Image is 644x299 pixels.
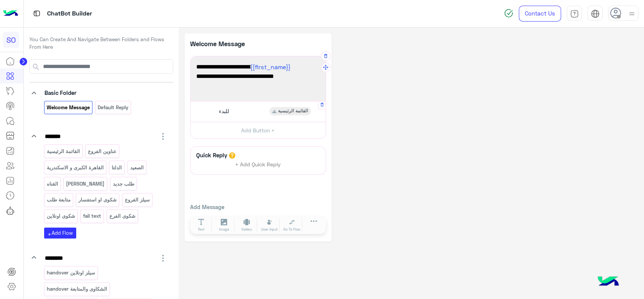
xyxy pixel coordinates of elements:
[321,63,330,72] button: Drag
[567,6,582,22] a: tab
[46,103,90,112] p: Welcome Message
[269,107,311,115] div: القائمة الرئيسية
[66,180,105,188] p: منيو أونلاين
[214,218,235,232] button: Image
[46,180,58,188] p: القناه
[129,163,144,172] p: الصعيد
[46,147,80,156] p: القائمة الرئيسية
[283,227,300,232] span: Go To Flow
[235,161,281,167] span: + Add Quick Reply
[321,51,330,61] button: Delete Message
[504,9,513,18] img: spinner
[46,195,71,204] p: متابعة طلب
[47,232,52,237] i: add
[46,268,95,277] p: سيلز اونلاين handover
[97,103,129,112] p: Default reply
[32,9,41,18] img: tab
[29,36,173,51] p: You Can Create And Navigate Between Folders and Flows From Here
[3,6,18,22] img: Logo
[46,285,108,293] p: الشكاوى والمتابعة handover
[46,163,104,172] p: القاهرة الكبرى و الاسكندرية
[78,195,117,204] p: شكوى او استفسار
[111,163,123,172] p: الدلتا
[3,32,19,48] div: SO
[190,203,326,211] p: Add Message
[198,227,204,232] span: Text
[259,218,280,232] button: User Input
[230,159,286,170] button: + Add Quick Reply
[627,9,636,19] img: profile
[112,180,135,188] p: طلب جديد
[219,108,229,115] span: للبدء
[196,71,320,81] span: كل اللي نفسك فيه هتلاقيه عندنا 🚀
[109,212,136,220] p: شكوى الفرع
[44,228,76,239] button: addAdd Flow
[191,122,326,139] button: Add Button +
[194,152,229,158] h6: Quick Reply
[250,63,290,70] span: {{first_name}}
[591,9,599,18] img: tab
[29,88,38,98] i: keyboard_arrow_down
[191,218,212,232] button: Text
[261,227,278,232] span: User Input
[281,218,303,232] button: Go To Flow
[29,132,38,141] i: keyboard_arrow_down
[595,269,621,295] img: hulul-logo.png
[190,39,258,48] p: Welcome Message
[88,147,117,156] p: عناوين الفروع
[519,6,561,22] a: Contact Us
[45,89,77,96] span: Basic Folder
[219,227,229,232] span: Image
[46,212,75,220] p: شكوى اونلاين
[29,253,38,262] i: keyboard_arrow_down
[236,218,257,232] button: Gallery
[570,9,579,18] img: tab
[47,9,92,19] p: ChatBot Builder
[318,102,326,109] div: Delete Message Button
[196,62,320,72] span: 👋اهلًا بيك ! في سوق الليل
[124,195,150,204] p: سيلز الفروع
[278,108,308,115] span: القائمة الرئيسية
[241,227,252,232] span: Gallery
[83,212,102,220] p: fail text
